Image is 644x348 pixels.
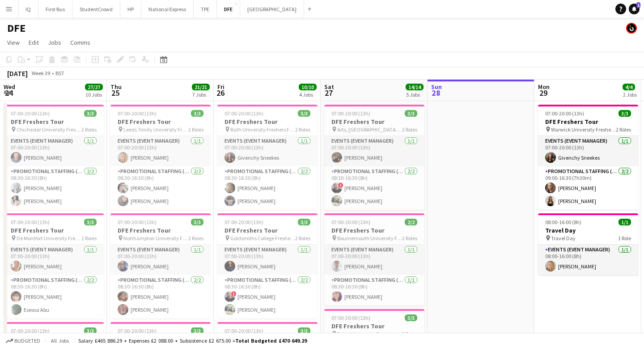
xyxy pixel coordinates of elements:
[551,235,576,242] span: Travel Day
[618,235,631,242] span: 1 Role
[216,88,225,98] span: 26
[118,110,157,117] span: 07:00-20:00 (13h)
[235,337,307,344] span: Total Budgeted £470 649.29
[406,91,423,98] div: 5 Jobs
[240,0,304,18] button: [GEOGRAPHIC_DATA]
[84,219,97,225] span: 3/3
[331,110,370,117] span: 07:00-20:00 (13h)
[323,88,334,98] span: 27
[629,4,640,14] a: 1
[17,235,81,242] span: De Montfort University Freshers Fair
[191,327,203,334] span: 3/3
[324,275,424,306] app-card-role: Promotional Staffing (Brand Ambassadors)1/108:30-16:30 (8h)[PERSON_NAME]
[225,219,263,225] span: 07:00-20:00 (13h)
[337,126,402,133] span: Arts, [GEOGRAPHIC_DATA] Freshers Fair
[405,110,417,117] span: 3/3
[626,23,637,34] app-user-avatar: Tim Bodenham
[230,126,295,133] span: Bath University Freshers Fair
[4,245,104,275] app-card-role: Events (Event Manager)1/107:00-20:00 (13h)[PERSON_NAME]
[30,70,52,76] span: Week 39
[324,213,424,306] app-job-card: 07:00-20:00 (13h)2/2DFE Freshers Tour Bournemouth University Freshers Fair2 RolesEvents (Event Ma...
[545,219,581,225] span: 08:00-16:00 (8h)
[331,219,370,225] span: 07:00-20:00 (13h)
[538,118,638,126] h3: DFE Freshers Tour
[551,126,616,133] span: Warwick University Freshers Fair
[538,213,638,275] app-job-card: 08:00-16:00 (8h)1/1Travel Day Travel Day1 RoleEvents (Event Manager)1/108:00-16:00 (8h)[PERSON_NAME]
[84,327,97,334] span: 3/3
[7,21,25,35] h1: DFE
[110,83,122,91] span: Thu
[17,126,81,133] span: Chichester University Freshers Fair
[7,69,28,78] div: [DATE]
[191,110,203,117] span: 3/3
[299,91,316,98] div: 4 Jobs
[537,88,550,98] span: 29
[188,126,203,133] span: 2 Roles
[623,91,637,98] div: 2 Jobs
[14,338,40,344] span: Budgeted
[337,235,402,242] span: Bournemouth University Freshers Fair
[110,136,211,166] app-card-role: Events (Event Manager)1/107:00-20:00 (13h)[PERSON_NAME]
[231,291,237,297] span: !
[110,213,211,318] app-job-card: 07:00-20:00 (13h)3/3DFE Freshers Tour Northampton University Freshers Fair2 RolesEvents (Event Ma...
[619,110,631,117] span: 3/3
[29,38,39,47] span: Edit
[324,166,424,210] app-card-role: Promotional Staffing (Brand Ambassadors)2/208:30-16:30 (8h)![PERSON_NAME][PERSON_NAME]
[110,118,211,126] h3: DFE Freshers Tour
[11,110,50,117] span: 07:00-20:00 (13h)
[2,88,15,98] span: 24
[295,235,310,242] span: 2 Roles
[324,83,334,91] span: Sat
[217,105,318,210] app-job-card: 07:00-20:00 (13h)3/3DFE Freshers Tour Bath University Freshers Fair2 RolesEvents (Event Manager)1...
[55,70,64,76] div: BST
[11,327,50,334] span: 07:00-20:00 (13h)
[538,226,638,234] h3: Travel Day
[298,110,310,117] span: 3/3
[406,84,424,90] span: 14/14
[538,166,638,210] app-card-role: Promotional Staffing (Brand Ambassadors)2/209:00-16:30 (7h30m)[PERSON_NAME][PERSON_NAME]
[110,275,211,318] app-card-role: Promotional Staffing (Brand Ambassadors)2/208:30-16:30 (8h)[PERSON_NAME][PERSON_NAME]
[120,0,141,18] button: HP
[430,88,442,98] span: 28
[7,38,20,47] span: View
[18,0,38,18] button: IQ
[110,166,211,210] app-card-role: Promotional Staffing (Brand Ambassadors)2/208:30-16:30 (8h)[PERSON_NAME][PERSON_NAME]
[81,235,97,242] span: 2 Roles
[109,88,122,98] span: 25
[217,213,318,318] div: 07:00-20:00 (13h)3/3DFE Freshers Tour Goldsmiths College Freshers Fair2 RolesEvents (Event Manage...
[4,336,42,346] button: Budgeted
[4,37,23,48] a: View
[337,331,402,337] span: Bristol University Freshers Fair
[11,219,50,225] span: 07:00-20:00 (13h)
[324,226,424,234] h3: DFE Freshers Tour
[324,105,424,210] app-job-card: 07:00-20:00 (13h)3/3DFE Freshers Tour Arts, [GEOGRAPHIC_DATA] Freshers Fair2 RolesEvents (Event M...
[81,126,97,133] span: 2 Roles
[70,38,90,47] span: Comms
[67,37,94,48] a: Comms
[217,83,225,91] span: Fri
[217,0,240,18] button: DFE
[48,38,61,47] span: Jobs
[4,213,104,318] app-job-card: 07:00-20:00 (13h)3/3DFE Freshers Tour De Montfort University Freshers Fair2 RolesEvents (Event Ma...
[545,110,584,117] span: 07:00-20:00 (13h)
[4,166,104,210] app-card-role: Promotional Staffing (Brand Ambassadors)2/208:30-16:30 (8h)[PERSON_NAME][PERSON_NAME]
[623,84,635,90] span: 4/4
[191,219,203,225] span: 3/3
[324,322,424,330] h3: DFE Freshers Tour
[636,2,640,8] span: 1
[405,314,417,321] span: 3/3
[230,235,295,242] span: Goldsmiths College Freshers Fair
[192,91,209,98] div: 7 Jobs
[616,126,631,133] span: 2 Roles
[4,226,104,234] h3: DFE Freshers Tour
[295,126,310,133] span: 2 Roles
[72,0,120,18] button: StudentCrowd
[110,105,211,210] app-job-card: 07:00-20:00 (13h)3/3DFE Freshers Tour Leeds Trinity University Freshers Fair2 RolesEvents (Event ...
[324,136,424,166] app-card-role: Events (Event Manager)1/107:00-20:00 (13h)[PERSON_NAME]
[619,219,631,225] span: 1/1
[538,105,638,210] div: 07:00-20:00 (13h)3/3DFE Freshers Tour Warwick University Freshers Fair2 RolesEvents (Event Manage...
[4,136,104,166] app-card-role: Events (Event Manager)1/107:00-20:00 (13h)[PERSON_NAME]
